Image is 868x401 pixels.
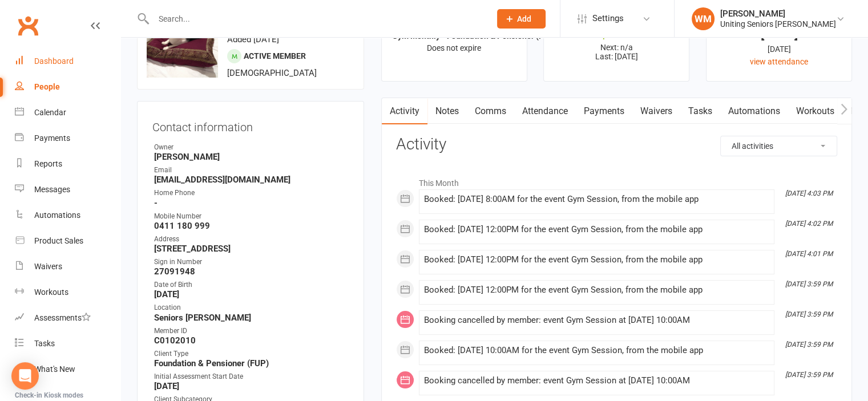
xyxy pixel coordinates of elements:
strong: [STREET_ADDRESS] [154,244,349,254]
a: Assessments [15,305,120,331]
a: Dashboard [15,48,120,74]
a: Reports [15,151,120,177]
strong: C0102010 [154,335,349,346]
div: Assessments [34,313,91,322]
span: [DEMOGRAPHIC_DATA] [227,68,317,78]
span: Does not expire [427,43,481,52]
div: [PERSON_NAME] [720,9,836,19]
span: Settings [592,6,624,31]
i: [DATE] 3:59 PM [785,371,833,379]
div: Address [154,234,349,245]
div: Workouts [34,287,68,297]
a: Workouts [788,98,842,124]
p: Next: n/a Last: [DATE] [554,43,679,61]
a: What's New [15,357,120,382]
i: [DATE] 3:59 PM [785,341,833,349]
a: Attendance [514,98,576,124]
h3: Activity [396,136,837,153]
div: Automations [34,210,80,220]
i: [DATE] 3:59 PM [785,280,833,288]
div: Booked: [DATE] 12:00PM for the event Gym Session, from the mobile app [424,255,769,265]
a: People [15,74,120,100]
div: Email [154,165,349,176]
a: Comms [467,98,514,124]
a: Tasks [15,331,120,357]
a: Messages [15,177,120,202]
div: Open Intercom Messenger [11,362,39,390]
div: [DATE] [717,43,841,55]
a: view attendance [750,57,808,66]
i: [DATE] 4:01 PM [785,250,833,258]
div: WM [692,7,714,30]
div: Sign in Number [154,257,349,268]
div: Messages [34,185,70,194]
strong: Seniors [PERSON_NAME] [154,313,349,323]
i: [DATE] 3:59 PM [785,310,833,318]
div: Initial Assessment Start Date [154,371,349,382]
a: Payments [576,98,632,124]
div: Reports [34,159,62,168]
a: Waivers [632,98,680,124]
strong: [DATE] [154,289,349,299]
div: Booked: [DATE] 8:00AM for the event Gym Session, from the mobile app [424,195,769,204]
div: Dashboard [34,56,74,66]
a: Calendar [15,100,120,125]
a: Activity [382,98,427,124]
strong: [PERSON_NAME] [154,152,349,162]
span: Active member [244,51,306,60]
div: Booking cancelled by member: event Gym Session at [DATE] 10:00AM [424,315,769,325]
i: [DATE] 4:03 PM [785,189,833,197]
button: Add [497,9,546,29]
time: Added [DATE] [227,34,279,44]
div: Booked: [DATE] 12:00PM for the event Gym Session, from the mobile app [424,285,769,295]
div: Product Sales [34,236,83,245]
div: Booking cancelled by member: event Gym Session at [DATE] 10:00AM [424,376,769,386]
a: Automations [15,202,120,228]
img: image1746330771.png [147,6,218,78]
a: Payments [15,125,120,151]
div: Mobile Number [154,211,349,222]
div: Owner [154,142,349,153]
a: Waivers [15,254,120,280]
a: Workouts [15,280,120,305]
div: Booked: [DATE] 12:00PM for the event Gym Session, from the mobile app [424,225,769,234]
strong: 0411 180 999 [154,221,349,231]
div: Client Type [154,349,349,359]
div: Waivers [34,262,62,271]
strong: [DATE] [154,381,349,391]
a: Tasks [680,98,720,124]
div: $0.00 [554,28,679,40]
strong: Foundation & Pensioner (FUP) [154,358,349,368]
a: Clubworx [14,11,42,40]
div: [DATE] [717,28,841,40]
div: Date of Birth [154,280,349,290]
a: Product Sales [15,228,120,254]
a: Automations [720,98,788,124]
div: Payments [34,133,70,143]
div: Tasks [34,339,55,348]
div: Home Phone [154,188,349,199]
strong: - [154,198,349,208]
input: Search... [150,11,482,27]
div: Uniting Seniors [PERSON_NAME] [720,19,836,29]
strong: [EMAIL_ADDRESS][DOMAIN_NAME] [154,175,349,185]
div: Member ID [154,326,349,337]
li: This Month [396,171,837,189]
div: People [34,82,60,91]
div: Booked: [DATE] 10:00AM for the event Gym Session, from the mobile app [424,346,769,355]
span: Add [517,14,531,23]
i: [DATE] 4:02 PM [785,220,833,228]
div: Calendar [34,108,66,117]
strong: 27091948 [154,266,349,277]
div: Location [154,302,349,313]
a: Notes [427,98,467,124]
h3: Contact information [152,116,349,133]
div: What's New [34,364,75,374]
